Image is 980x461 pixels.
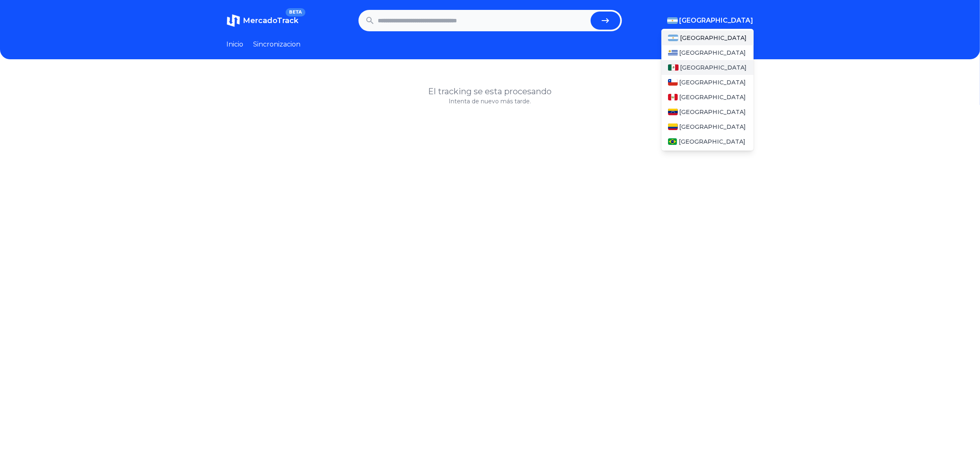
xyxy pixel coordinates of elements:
[661,45,754,60] a: Uruguay[GEOGRAPHIC_DATA]
[668,94,678,100] img: Peru
[227,86,754,97] h1: El tracking se esta procesando
[680,34,747,42] span: [GEOGRAPHIC_DATA]
[667,17,678,24] img: Argentina
[227,14,299,27] a: MercadoTrackBETA
[661,90,754,105] a: Peru[GEOGRAPHIC_DATA]
[667,16,754,26] button: [GEOGRAPHIC_DATA]
[680,16,754,26] span: [GEOGRAPHIC_DATA]
[661,119,754,134] a: Colombia[GEOGRAPHIC_DATA]
[668,49,678,56] img: Uruguay
[254,40,301,49] a: Sincronizacion
[668,109,678,115] img: Venezuela
[661,30,754,45] a: Argentina[GEOGRAPHIC_DATA]
[668,138,677,145] img: Brasil
[680,78,746,86] span: [GEOGRAPHIC_DATA]
[243,16,299,25] span: MercadoTrack
[668,123,678,130] img: Colombia
[661,105,754,119] a: Venezuela[GEOGRAPHIC_DATA]
[680,108,746,116] span: [GEOGRAPHIC_DATA]
[227,40,244,49] a: Inicio
[680,63,747,72] span: [GEOGRAPHIC_DATA]
[661,134,754,149] a: Brasil[GEOGRAPHIC_DATA]
[680,49,746,57] span: [GEOGRAPHIC_DATA]
[668,79,678,86] img: Chile
[668,64,679,71] img: Mexico
[680,123,746,131] span: [GEOGRAPHIC_DATA]
[668,35,679,41] img: Argentina
[680,93,746,101] span: [GEOGRAPHIC_DATA]
[227,97,754,105] p: Intenta de nuevo más tarde.
[661,60,754,75] a: Mexico[GEOGRAPHIC_DATA]
[227,14,240,27] img: MercadoTrack
[679,137,745,146] span: [GEOGRAPHIC_DATA]
[661,75,754,90] a: Chile[GEOGRAPHIC_DATA]
[286,8,305,16] span: BETA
